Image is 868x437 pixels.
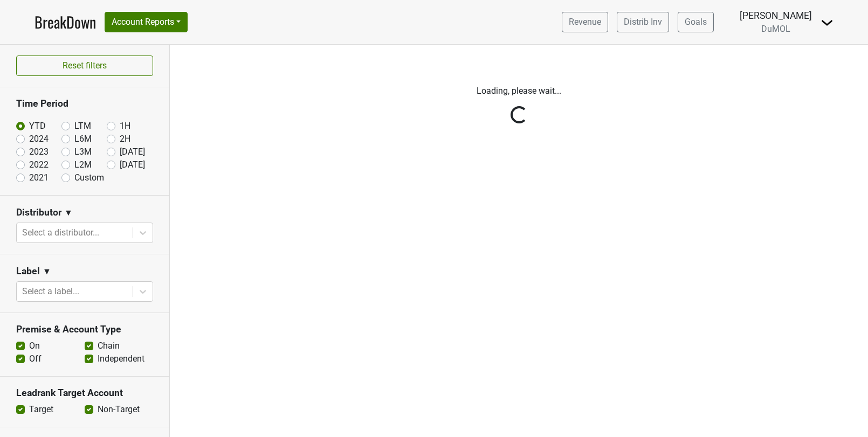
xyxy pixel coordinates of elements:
a: Distrib Inv [617,12,669,32]
p: Loading, please wait... [220,85,818,98]
a: Goals [678,12,714,32]
img: Dropdown Menu [821,16,833,29]
button: Account Reports [105,12,188,32]
a: BreakDown [35,11,96,33]
div: [PERSON_NAME] [740,9,812,23]
a: Revenue [562,12,608,32]
span: DuMOL [761,24,790,34]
